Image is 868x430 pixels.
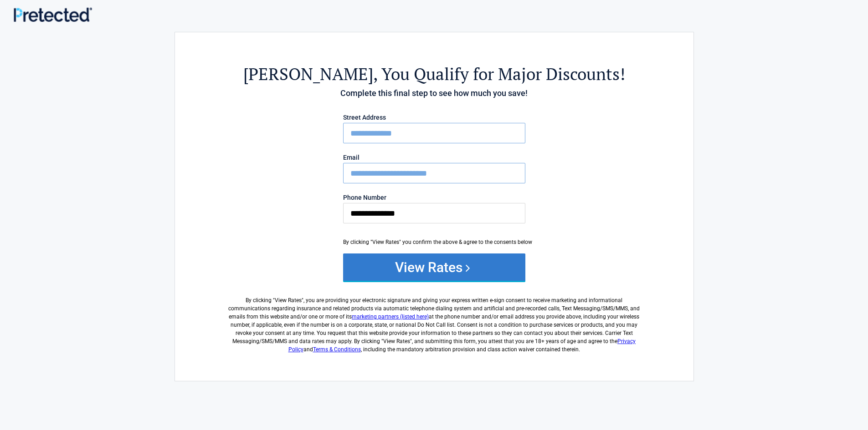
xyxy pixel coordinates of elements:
[225,289,643,354] label: By clicking " ", you are providing your electronic signature and giving your express written e-si...
[225,87,643,99] h4: Complete this final step to see how much you save!
[343,194,525,201] label: Phone Number
[343,114,525,121] label: Street Address
[343,238,525,246] div: By clicking "View Rates" you confirm the above & agree to the consents below
[243,63,373,85] span: [PERSON_NAME]
[225,63,643,85] h2: , You Qualify for Major Discounts!
[275,297,302,304] span: View Rates
[352,314,429,320] a: marketing partners (listed here)
[343,253,525,281] button: View Rates
[313,346,361,353] a: Terms & Conditions
[14,7,92,21] img: Main Logo
[343,154,525,161] label: Email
